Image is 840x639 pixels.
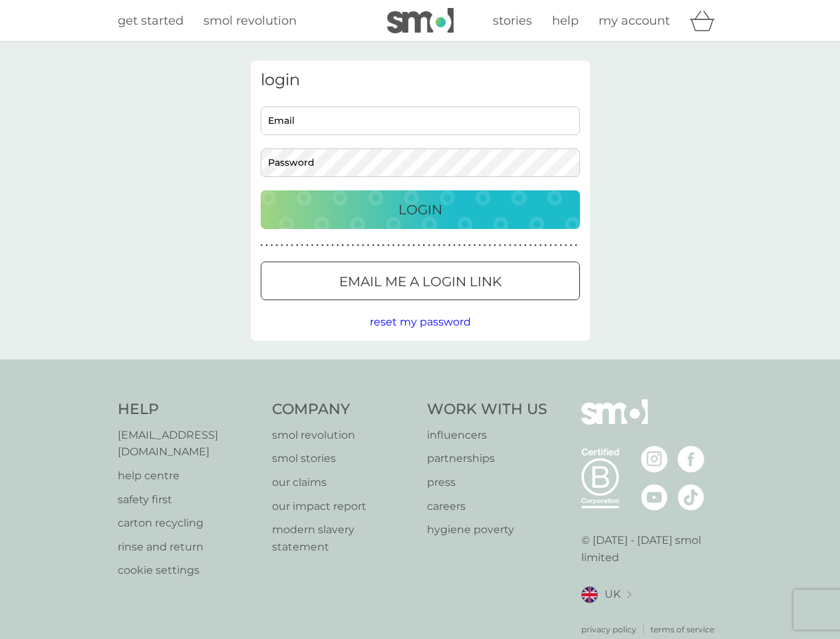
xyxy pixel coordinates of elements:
[427,498,547,515] a: careers
[118,515,259,532] a: carton recycling
[372,242,374,249] p: ●
[118,467,259,485] a: help centre
[261,242,263,249] p: ●
[118,399,259,420] h4: Help
[559,242,562,249] p: ●
[529,242,532,249] p: ●
[423,242,426,249] p: ●
[402,242,405,249] p: ●
[321,242,324,249] p: ●
[261,262,580,300] button: Email me a login link
[296,242,299,249] p: ●
[370,316,471,328] span: reset my password
[261,190,580,229] button: Login
[448,242,451,249] p: ●
[453,242,456,249] p: ●
[272,450,414,467] a: smol stories
[565,242,567,249] p: ●
[327,242,329,249] p: ●
[387,242,390,249] p: ●
[499,242,501,249] p: ●
[489,242,491,249] p: ●
[427,521,547,538] a: hygiene poverty
[347,242,349,249] p: ●
[641,446,668,473] img: visit the smol Instagram page
[306,242,309,249] p: ●
[427,450,547,467] a: partnerships
[331,242,334,249] p: ●
[118,538,259,556] a: rinse and return
[272,498,414,515] p: our impact report
[534,242,537,249] p: ●
[509,242,511,249] p: ●
[265,242,268,249] p: ●
[599,11,670,31] a: my account
[493,11,532,31] a: stories
[272,399,414,420] h4: Company
[291,242,293,249] p: ●
[555,242,557,249] p: ●
[519,242,521,249] p: ●
[418,242,420,249] p: ●
[678,446,704,473] img: visit the smol Facebook page
[427,474,547,491] p: press
[387,8,454,33] img: smol
[474,242,476,249] p: ●
[337,242,339,249] p: ●
[362,242,364,249] p: ●
[118,491,259,509] a: safety first
[356,242,359,249] p: ●
[377,242,380,249] p: ●
[581,623,636,636] p: privacy policy
[352,242,354,249] p: ●
[641,484,668,511] img: visit the smol Youtube page
[272,521,414,555] a: modern slavery statement
[427,399,547,420] h4: Work With Us
[398,199,442,220] p: Login
[605,586,621,603] span: UK
[650,623,714,636] a: terms of service
[514,242,517,249] p: ●
[408,242,410,249] p: ●
[204,13,297,28] span: smol revolution
[397,242,400,249] p: ●
[493,242,496,249] p: ●
[311,242,314,249] p: ●
[316,242,319,249] p: ●
[478,242,481,249] p: ●
[575,242,577,249] p: ●
[118,13,184,28] span: get started
[627,591,631,598] img: select a new location
[493,13,532,28] span: stories
[690,7,723,34] div: basket
[581,399,648,445] img: smol
[443,242,446,249] p: ●
[458,242,461,249] p: ●
[539,242,542,249] p: ●
[581,586,598,603] img: UK flag
[468,242,471,249] p: ●
[118,427,259,461] a: [EMAIL_ADDRESS][DOMAIN_NAME]
[392,242,395,249] p: ●
[367,242,370,249] p: ●
[433,242,436,249] p: ●
[281,242,283,249] p: ●
[412,242,415,249] p: ●
[342,242,345,249] p: ●
[484,242,486,249] p: ●
[504,242,507,249] p: ●
[545,242,547,249] p: ●
[118,11,184,31] a: get started
[438,242,440,249] p: ●
[261,71,580,90] h3: login
[427,427,547,444] a: influencers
